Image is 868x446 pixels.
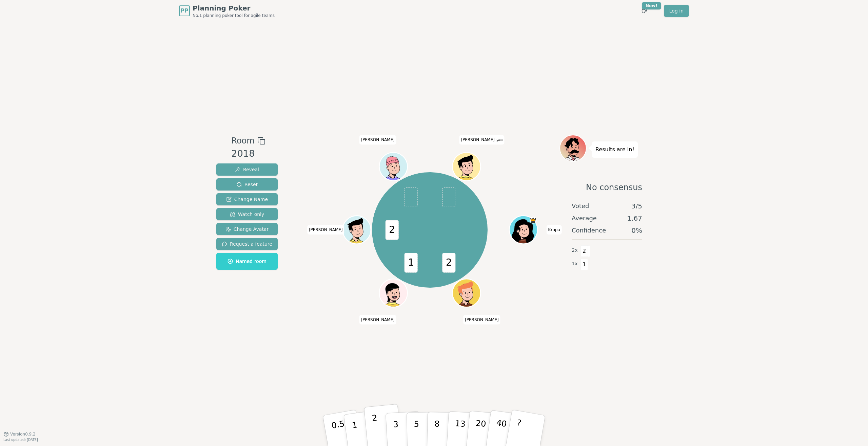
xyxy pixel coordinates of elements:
[216,253,278,270] button: Named room
[216,238,278,250] button: Request a feature
[216,163,278,176] button: Reveal
[359,135,396,145] span: Click to change your name
[216,223,278,235] button: Change Avatar
[572,226,606,235] span: Confidence
[595,145,634,154] p: Results are in!
[642,2,661,9] div: New!
[404,253,417,273] span: 1
[179,3,275,18] a: PPPlanning PokerNo.1 planning poker tool for agile teams
[530,217,537,224] span: Krupa is the host
[225,226,269,232] span: Change Avatar
[231,147,265,161] div: 2018
[572,201,589,211] span: Voted
[586,182,642,193] span: No consensus
[638,5,650,17] button: New!
[385,220,398,240] span: 2
[631,226,642,235] span: 0 %
[453,153,479,180] button: Click to change your avatar
[236,181,258,188] span: Reset
[572,214,597,223] span: Average
[235,166,259,173] span: Reveal
[495,139,503,142] span: (you)
[231,135,254,147] span: Room
[228,258,267,265] span: Named room
[572,260,578,268] span: 1 x
[180,7,188,15] span: PP
[216,208,278,220] button: Watch only
[226,196,268,203] span: Change Name
[216,178,278,191] button: Reset
[359,315,396,325] span: Click to change your name
[3,438,38,442] span: Last updated: [DATE]
[193,3,275,13] span: Planning Poker
[307,225,344,235] span: Click to change your name
[3,431,36,437] button: Version0.9.2
[442,253,455,273] span: 2
[580,245,588,257] span: 2
[664,5,689,17] a: Log in
[627,214,642,223] span: 1.67
[222,241,272,247] span: Request a feature
[459,135,504,145] span: Click to change your name
[193,13,275,18] span: No.1 planning poker tool for agile teams
[580,259,588,270] span: 1
[463,315,500,325] span: Click to change your name
[10,431,36,437] span: Version 0.9.2
[631,201,642,211] span: 3 / 5
[230,211,264,218] span: Watch only
[547,225,562,235] span: Click to change your name
[216,193,278,205] button: Change Name
[572,247,578,254] span: 2 x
